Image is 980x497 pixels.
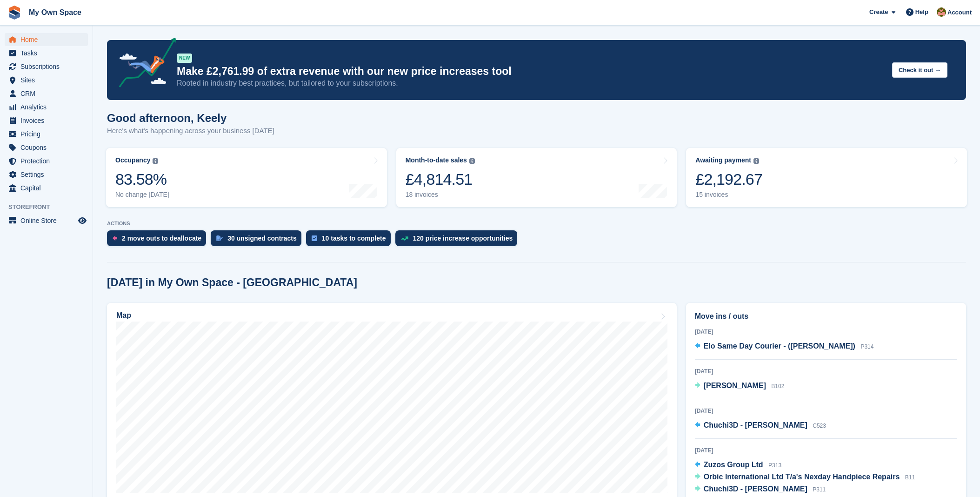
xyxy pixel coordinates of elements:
[20,47,76,60] span: Tasks
[771,383,784,390] span: B102
[106,148,387,207] a: Occupancy 83.58% No change [DATE]
[5,154,88,168] a: menu
[753,158,759,164] img: icon-info-grey-7440780725fd019a000dd9b08b2336e03edf1995a4989e88bcd33f0948082b44.svg
[5,87,88,100] a: menu
[177,78,885,88] p: Rooted in industry best practices, but tailored to your subscriptions.
[153,158,158,164] img: icon-info-grey-7440780725fd019a000dd9b08b2336e03edf1995a4989e88bcd33f0948082b44.svg
[177,54,192,63] div: NEW
[695,420,826,432] a: Chuchi3D - [PERSON_NAME] C523
[122,235,201,242] div: 2 move outs to deallocate
[20,60,76,73] span: Subscriptions
[905,474,915,481] span: B11
[107,126,274,136] p: Here's what's happening across your business [DATE]
[406,156,467,164] div: Month-to-date sales
[401,236,408,241] img: price_increase_opportunities-93ffe204e8149a01c8c9dc8f82e8f89637d9d84a8eef4429ea346261dce0b2c0.svg
[113,235,117,241] img: move_outs_to_deallocate_icon-f764333ba52eb49d3ac5e1228854f67142a1ed5810a6f6cc68b1a99e826820c5.svg
[892,62,947,78] button: Check it out →
[396,148,677,207] a: Month-to-date sales £4,814.51 18 invoices
[695,471,915,484] a: Orbic International Ltd T/a's Nexday Handpiece Repairs B11
[5,214,88,227] a: menu
[695,459,781,471] a: Zuzos Group Ltd P313
[5,101,88,114] a: menu
[5,47,88,60] a: menu
[860,343,873,350] span: P314
[227,235,297,242] div: 30 unsigned contracts
[5,33,88,46] a: menu
[5,181,88,195] a: menu
[216,235,223,241] img: contract_signature_icon-13c848040528278c33f63329250d36e43548de30e8caae1d1a13099fd9432cc5.svg
[686,148,967,207] a: Awaiting payment £2,192.67 15 invoices
[695,484,826,496] a: Chuchi3D - [PERSON_NAME] P311
[111,38,176,91] img: price-adjustments-announcement-icon-8257ccfd72463d97f412b2fc003d46551f7dbcb40ab6d574587a9cd5c0d94...
[20,214,76,227] span: Online Store
[704,473,900,481] span: Orbic International Ltd T/a's Nexday Handpiece Repairs
[406,191,475,199] div: 18 invoices
[177,65,885,78] p: Make £2,761.99 of extra revenue with our new price increases tool
[695,341,874,353] a: Elo Same Day Courier - ([PERSON_NAME]) P314
[695,311,957,322] h2: Move ins / outs
[322,235,386,242] div: 10 tasks to complete
[695,328,957,336] div: [DATE]
[704,485,807,493] span: Chuchi3D - [PERSON_NAME]
[813,486,826,493] span: P311
[20,128,76,141] span: Pricing
[413,235,513,242] div: 120 price increase opportunities
[768,462,781,469] span: P313
[107,112,274,124] h1: Good afternoon, Keely
[115,191,169,199] div: No change [DATE]
[107,276,357,289] h2: [DATE] in My Own Space - [GEOGRAPHIC_DATA]
[20,87,76,100] span: CRM
[937,7,946,17] img: Keely Collin
[704,382,766,390] span: [PERSON_NAME]
[20,168,76,181] span: Settings
[20,154,76,168] span: Protection
[312,235,317,241] img: task-75834270c22a3079a89374b754ae025e5fb1db73e45f91037f5363f120a921f8.svg
[704,461,763,469] span: Zuzos Group Ltd
[7,6,21,20] img: stora-icon-8386f47178a22dfd0bd8f6a31ec36ba5ce8667c1dd55bd0f319d3a0aa187defe.svg
[20,33,76,46] span: Home
[115,170,169,189] div: 83.58%
[695,170,762,189] div: £2,192.67
[107,230,211,251] a: 2 move outs to deallocate
[915,7,928,17] span: Help
[869,7,888,17] span: Create
[406,170,475,189] div: £4,814.51
[5,141,88,154] a: menu
[5,60,88,73] a: menu
[813,423,826,429] span: C523
[20,101,76,114] span: Analytics
[115,156,150,164] div: Occupancy
[5,168,88,181] a: menu
[695,156,751,164] div: Awaiting payment
[695,380,785,392] a: [PERSON_NAME] B102
[20,181,76,195] span: Capital
[695,407,957,415] div: [DATE]
[8,202,93,212] span: Storefront
[695,367,957,376] div: [DATE]
[77,215,88,226] a: Preview store
[211,230,306,251] a: 30 unsigned contracts
[695,191,762,199] div: 15 invoices
[306,230,395,251] a: 10 tasks to complete
[20,74,76,87] span: Sites
[20,114,76,127] span: Invoices
[695,446,957,455] div: [DATE]
[395,230,522,251] a: 120 price increase opportunities
[107,221,966,227] p: ACTIONS
[704,342,855,350] span: Elo Same Day Courier - ([PERSON_NAME])
[947,8,972,17] span: Account
[469,158,475,164] img: icon-info-grey-7440780725fd019a000dd9b08b2336e03edf1995a4989e88bcd33f0948082b44.svg
[25,5,85,20] a: My Own Space
[116,311,131,320] h2: Map
[5,74,88,87] a: menu
[704,421,807,429] span: Chuchi3D - [PERSON_NAME]
[5,128,88,141] a: menu
[20,141,76,154] span: Coupons
[5,114,88,127] a: menu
